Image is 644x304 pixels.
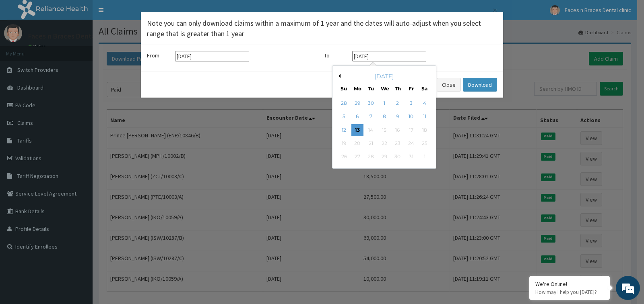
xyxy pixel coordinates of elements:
[336,72,433,80] div: [DATE]
[365,137,377,149] div: Not available Tuesday, October 21st, 2025
[378,111,390,123] div: Choose Wednesday, October 8th, 2025
[394,85,401,92] div: Th
[367,85,374,92] div: Tu
[175,51,249,61] input: Select start date
[351,124,363,136] div: Choose Monday, October 13th, 2025
[351,151,363,163] div: Not available Monday, October 27th, 2025
[42,45,135,55] div: Chat with us now
[392,124,404,136] div: Not available Thursday, October 16th, 2025
[4,219,153,247] textarea: Type your message and hit 'Enter'
[421,85,428,92] div: Sa
[365,124,377,136] div: Not available Tuesday, October 14th, 2025
[338,124,350,136] div: Choose Sunday, October 12th, 2025
[419,151,431,163] div: Not available Saturday, November 1st, 2025
[365,151,377,163] div: Not available Tuesday, October 28th, 2025
[419,137,431,149] div: Not available Saturday, October 25th, 2025
[132,4,151,23] div: Minimize live chat window
[405,137,417,149] div: Not available Friday, October 24th, 2025
[408,85,415,92] div: Fr
[493,5,497,16] span: ×
[419,111,431,123] div: Choose Saturday, October 11th, 2025
[338,111,350,123] div: Choose Sunday, October 5th, 2025
[15,40,33,60] img: d_794563401_company_1708531726252_794563401
[405,124,417,136] div: Not available Friday, October 17th, 2025
[351,97,363,109] div: Choose Monday, September 29th, 2025
[336,74,341,78] button: Previous Month
[147,51,171,59] label: From
[352,51,426,61] input: Select end date
[378,137,390,149] div: Not available Wednesday, October 22nd, 2025
[147,18,497,39] h4: Note you can only download claims within a maximum of 1 year and the dates will auto-adjust when ...
[365,111,377,123] div: Choose Tuesday, October 7th, 2025
[378,97,390,109] div: Choose Wednesday, October 1st, 2025
[463,78,497,92] button: Download
[341,85,347,92] div: Su
[535,289,604,296] p: How may I help you today?
[535,280,604,288] div: We're Online!
[378,124,390,136] div: Not available Wednesday, October 15th, 2025
[419,97,431,109] div: Choose Saturday, October 4th, 2025
[392,97,404,109] div: Choose Thursday, October 2nd, 2025
[392,137,404,149] div: Not available Thursday, October 23rd, 2025
[351,137,363,149] div: Not available Monday, October 20th, 2025
[405,97,417,109] div: Choose Friday, October 3rd, 2025
[354,85,361,92] div: Mo
[351,111,363,123] div: Choose Monday, October 6th, 2025
[338,97,350,109] div: Choose Sunday, September 28th, 2025
[47,101,111,182] span: We're online!
[492,6,497,14] button: Close
[338,151,350,163] div: Not available Sunday, October 26th, 2025
[324,51,348,59] label: To
[338,137,350,149] div: Not available Sunday, October 19th, 2025
[392,151,404,163] div: Not available Thursday, October 30th, 2025
[337,97,431,164] div: month 2025-10
[392,111,404,123] div: Choose Thursday, October 9th, 2025
[365,97,377,109] div: Choose Tuesday, September 30th, 2025
[405,111,417,123] div: Choose Friday, October 10th, 2025
[381,85,388,92] div: We
[378,151,390,163] div: Not available Wednesday, October 29th, 2025
[419,124,431,136] div: Not available Saturday, October 18th, 2025
[405,151,417,163] div: Not available Friday, October 31st, 2025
